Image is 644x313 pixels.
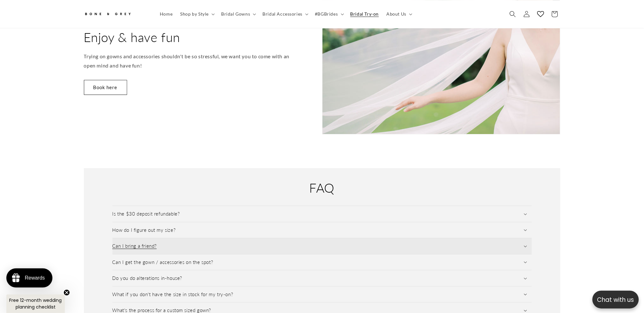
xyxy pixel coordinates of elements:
[262,11,302,17] span: Bridal Accessories
[112,206,532,222] summary: Is the $30 deposit refundable?
[180,11,209,17] span: Shop by Style
[311,7,346,21] summary: #BGBrides
[112,238,532,254] summary: Can I bring a friend?
[112,287,532,302] summary: What if you don't have the size in stock for my try-on?
[112,291,233,298] h3: What if you don't have the size in stock for my try-on?
[112,180,532,196] h2: FAQ
[112,222,532,238] summary: How do I figure out my size?
[259,7,311,21] summary: Bridal Accessories
[315,11,338,17] span: #BGBrides
[10,297,62,310] span: Free 12-month wedding planning checklist
[84,29,180,46] h2: Enjoy & have fun
[84,80,127,95] a: Book here
[506,7,520,21] summary: Search
[350,11,379,17] span: Bridal Try-on
[112,211,180,217] h3: Is the $30 deposit refundable?
[593,291,639,309] button: Open chatbox
[112,270,532,286] summary: Do you do alterations in-house?
[221,11,250,17] span: Bridal Gowns
[383,7,415,21] summary: About Us
[64,289,70,296] button: Close teaser
[84,9,132,19] img: Bone and Grey Bridal
[217,7,259,21] summary: Bridal Gowns
[386,11,406,17] span: About Us
[6,295,65,313] div: Free 12-month wedding planning checklistClose teaser
[593,295,639,304] p: Chat with us
[347,7,383,21] a: Bridal Try-on
[112,259,213,266] h3: Can I get the gown / accessories on the spot?
[112,243,157,249] h3: Can I bring a friend?
[112,227,176,233] h3: How do I figure out my size?
[112,254,532,270] summary: Can I get the gown / accessories on the spot?
[84,52,300,70] p: Trying on gowns and accessories shouldn't be so stressful, we want you to come with an open mind ...
[25,275,45,281] div: Rewards
[156,7,176,21] a: Home
[160,11,173,17] span: Home
[112,275,182,281] h3: Do you do alterations in-house?
[81,6,150,22] a: Bone and Grey Bridal
[176,7,217,21] summary: Shop by Style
